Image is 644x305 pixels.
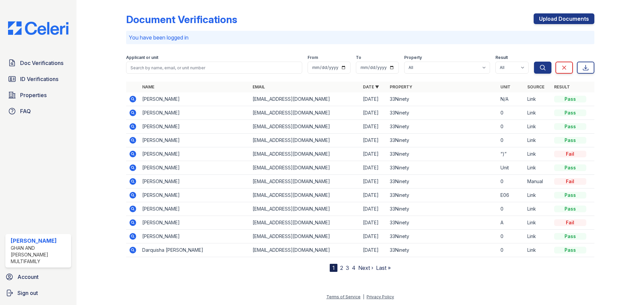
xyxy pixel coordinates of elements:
[126,62,302,74] input: Search by name, email, or unit number
[554,123,586,130] div: Pass
[376,264,391,271] a: Last »
[360,120,387,134] td: [DATE]
[140,106,250,120] td: [PERSON_NAME]
[387,161,497,175] td: 33Ninety
[498,188,525,202] td: E06
[140,161,250,175] td: [PERSON_NAME]
[308,55,318,60] label: From
[20,107,31,115] span: FAQ
[5,88,71,102] a: Properties
[360,106,387,120] td: [DATE]
[20,59,63,67] span: Doc Verifications
[5,104,71,118] a: FAQ
[250,134,360,147] td: [EMAIL_ADDRESS][DOMAIN_NAME]
[250,147,360,161] td: [EMAIL_ADDRESS][DOMAIN_NAME]
[142,84,154,89] a: Name
[498,243,525,257] td: 0
[498,134,525,147] td: 0
[525,92,551,106] td: Link
[498,161,525,175] td: Unit
[387,120,497,134] td: 33Ninety
[498,92,525,106] td: N/A
[387,175,497,188] td: 33Ninety
[554,219,586,226] div: Fail
[140,188,250,202] td: [PERSON_NAME]
[356,55,361,60] label: To
[250,161,360,175] td: [EMAIL_ADDRESS][DOMAIN_NAME]
[525,230,551,243] td: Link
[330,264,337,272] div: 1
[534,13,594,24] a: Upload Documents
[140,134,250,147] td: [PERSON_NAME]
[20,91,47,99] span: Properties
[340,264,343,271] a: 2
[11,237,68,245] div: [PERSON_NAME]
[360,134,387,147] td: [DATE]
[495,55,508,60] label: Result
[525,106,551,120] td: Link
[554,233,586,240] div: Pass
[250,230,360,243] td: [EMAIL_ADDRESS][DOMAIN_NAME]
[387,134,497,147] td: 33Ninety
[250,92,360,106] td: [EMAIL_ADDRESS][DOMAIN_NAME]
[554,164,586,171] div: Pass
[360,161,387,175] td: [DATE]
[360,243,387,257] td: [DATE]
[360,230,387,243] td: [DATE]
[525,134,551,147] td: Link
[5,72,71,86] a: ID Verifications
[250,243,360,257] td: [EMAIL_ADDRESS][DOMAIN_NAME]
[387,243,497,257] td: 33Ninety
[525,243,551,257] td: Link
[346,264,349,271] a: 3
[525,120,551,134] td: Link
[360,175,387,188] td: [DATE]
[140,175,250,188] td: [PERSON_NAME]
[387,230,497,243] td: 33Ninety
[404,55,422,60] label: Property
[554,192,586,199] div: Pass
[140,92,250,106] td: [PERSON_NAME]
[250,106,360,120] td: [EMAIL_ADDRESS][DOMAIN_NAME]
[140,120,250,134] td: [PERSON_NAME]
[525,161,551,175] td: Link
[498,175,525,188] td: 0
[525,147,551,161] td: Link
[525,175,551,188] td: Manual
[554,137,586,144] div: Pass
[250,120,360,134] td: [EMAIL_ADDRESS][DOMAIN_NAME]
[126,13,237,25] div: Document Verifications
[3,286,74,300] a: Sign out
[498,106,525,120] td: 0
[20,75,58,83] span: ID Verifications
[554,247,586,253] div: Pass
[554,178,586,185] div: Fail
[17,289,38,297] span: Sign out
[363,84,379,89] a: Date ▼
[140,216,250,230] td: [PERSON_NAME]
[387,188,497,202] td: 33Ninety
[3,270,74,284] a: Account
[250,175,360,188] td: [EMAIL_ADDRESS][DOMAIN_NAME]
[126,55,158,60] label: Applicant or unit
[250,202,360,216] td: [EMAIL_ADDRESS][DOMAIN_NAME]
[129,33,592,42] p: You have been logged in
[390,84,412,89] a: Property
[352,264,356,271] a: 4
[360,188,387,202] td: [DATE]
[253,84,265,89] a: Email
[554,151,586,157] div: Fail
[498,230,525,243] td: 0
[387,106,497,120] td: 33Ninety
[554,84,570,89] a: Result
[554,96,586,102] div: Pass
[250,188,360,202] td: [EMAIL_ADDRESS][DOMAIN_NAME]
[360,202,387,216] td: [DATE]
[360,147,387,161] td: [DATE]
[140,147,250,161] td: [PERSON_NAME]
[498,202,525,216] td: 0
[554,206,586,212] div: Pass
[500,84,511,89] a: Unit
[527,84,544,89] a: Source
